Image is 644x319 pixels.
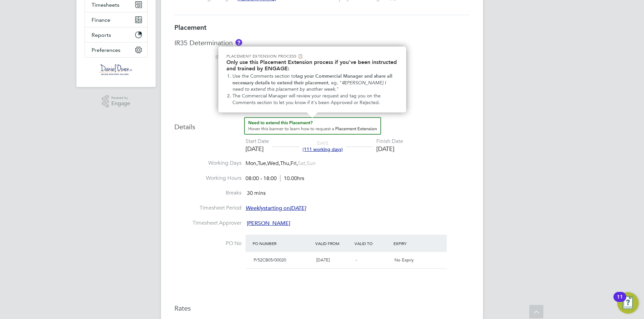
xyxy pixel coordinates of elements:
div: Need to extend this Placement? Hover this banner. [218,47,406,112]
li: The Commercial Manager will review your request and tag you on the Comments section to let you kn... [232,93,398,106]
div: Start Date [246,138,269,145]
span: Engage [111,101,130,106]
h2: Only use this Placement Extension process if you've been instructed and trained by ENGAGE: [226,59,398,72]
span: Wed, [267,160,280,167]
h3: Rates [174,304,470,313]
em: Weekly [246,205,263,212]
div: Valid From [314,237,353,249]
span: Preferences [92,47,120,53]
label: Breaks [174,189,241,196]
span: Reports [92,32,111,38]
span: Thu, [280,160,290,167]
div: Finish Date [376,138,403,145]
div: Valid To [353,237,392,249]
span: Powered by [111,95,130,101]
label: IR35 Risk [174,75,241,82]
span: [DATE] [316,257,330,263]
label: PO No [174,240,241,247]
span: P/52CB05/00020 [254,257,286,263]
div: [DATE] [376,145,403,153]
label: IR35 Status [174,54,241,61]
h3: Details [174,117,470,131]
strong: tag your Commercial Manager and share all necessary details to extend their placement [232,73,394,86]
div: PO Number [251,237,314,249]
img: danielowen-logo-retina.png [99,64,133,75]
div: DAYS [299,140,346,152]
span: Finance [92,17,110,23]
span: - [356,257,357,263]
div: [DATE] [246,145,269,153]
span: Sat, [298,160,307,167]
div: Expiry [392,237,431,249]
h3: IR35 Determination [174,38,470,47]
label: Timesheet Approver [174,220,241,227]
label: Working Hours [174,175,241,182]
span: No Expiry [394,257,414,263]
label: Timesheet Period [174,205,241,212]
button: How to extend a Placement? [244,117,381,135]
span: 10.00hrs [280,175,304,182]
button: About IR35 [235,39,242,46]
span: Fri, [290,160,298,167]
span: Timesheets [92,2,119,8]
div: 11 [617,297,623,306]
div: 08:00 - 18:00 [246,175,304,182]
label: Working Days [174,160,241,167]
span: Use the Comments section to [232,73,296,79]
p: Placement Extension Process 📋 [226,53,398,59]
span: [PERSON_NAME] [247,220,290,227]
span: Sun [307,160,316,167]
a: Go to home page [85,64,148,75]
em: @[PERSON_NAME] I need to extend this placement by another week. [232,80,387,92]
span: Tue, [258,160,267,167]
span: , eg. " [328,80,342,86]
b: Placement [174,23,207,31]
em: [DATE] [290,205,306,212]
span: 30 mins [247,190,266,196]
button: Open Resource Center, 11 new notifications [617,292,639,314]
span: starting on [246,205,306,212]
span: (111 working days) [303,146,343,152]
span: " [336,86,339,92]
span: Mon, [246,160,258,167]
